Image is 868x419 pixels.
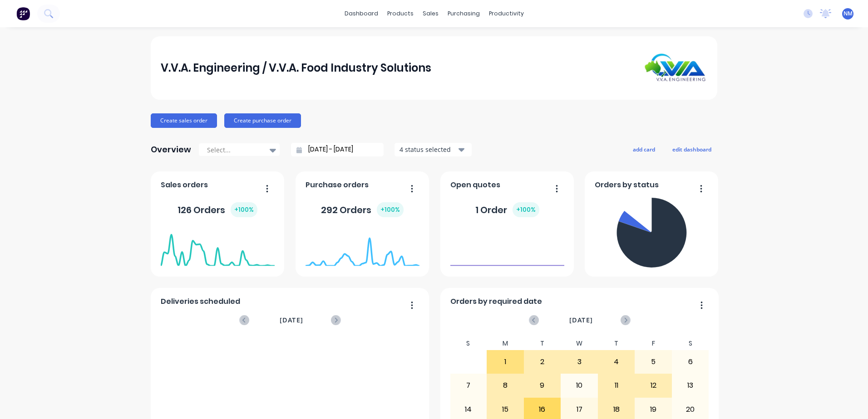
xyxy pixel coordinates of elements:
[524,374,561,397] div: 9
[561,374,597,397] div: 10
[450,180,500,190] span: Open quotes
[450,337,487,350] div: S
[672,374,709,397] div: 13
[487,351,523,373] div: 1
[306,180,369,190] span: Purchase orders
[635,374,671,397] div: 12
[524,351,561,373] div: 2
[340,7,383,20] a: dashboard
[16,7,30,20] img: Factory
[178,202,257,217] div: 126 Orders
[635,351,671,373] div: 5
[484,7,528,20] div: productivity
[395,143,472,156] button: 4 status selected
[635,337,672,350] div: F
[161,59,431,77] div: V.V.A. Engineering / V.V.A. Food Industry Solutions
[843,10,853,18] span: NM
[666,143,717,155] button: edit dashboard
[377,202,404,217] div: + 100 %
[487,337,524,350] div: M
[418,7,443,20] div: sales
[598,374,635,397] div: 11
[399,145,457,154] div: 4 status selected
[569,315,593,325] span: [DATE]
[443,7,484,20] div: purchasing
[151,141,191,159] div: Overview
[561,351,597,373] div: 3
[321,202,404,217] div: 292 Orders
[161,180,208,190] span: Sales orders
[513,202,539,217] div: + 100 %
[627,143,661,155] button: add card
[598,351,635,373] div: 4
[672,351,709,373] div: 6
[487,374,523,397] div: 8
[561,337,598,350] div: W
[598,337,635,350] div: T
[595,180,659,190] span: Orders by status
[450,374,487,397] div: 7
[231,202,257,217] div: + 100 %
[383,7,418,20] div: products
[151,113,217,128] button: Create sales order
[475,202,539,217] div: 1 Order
[644,54,707,82] img: V.V.A. Engineering / V.V.A. Food Industry Solutions
[672,337,709,350] div: S
[224,113,301,128] button: Create purchase order
[524,337,561,350] div: T
[280,315,303,325] span: [DATE]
